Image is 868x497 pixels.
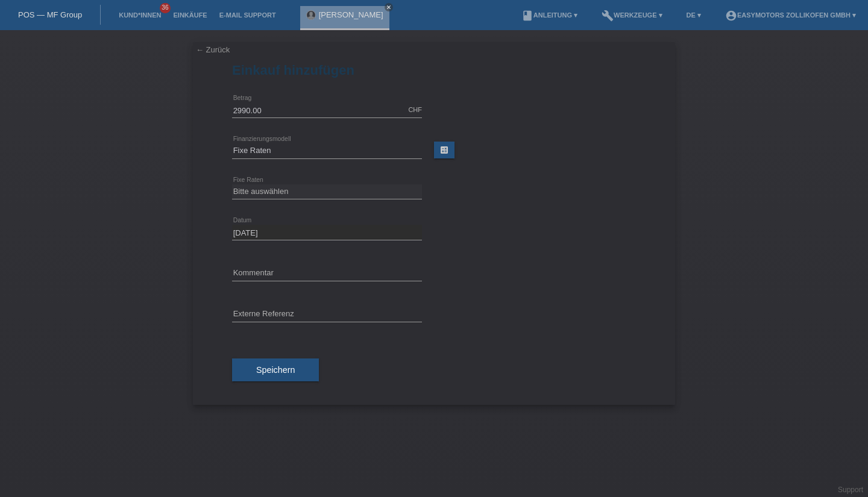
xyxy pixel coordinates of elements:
[232,63,636,78] h1: Einkauf hinzufügen
[232,358,319,381] button: Speichern
[521,10,533,22] i: book
[596,11,668,19] a: buildWerkzeuge ▾
[213,11,282,19] a: E-Mail Support
[515,11,583,19] a: bookAnleitung ▾
[408,106,422,113] div: CHF
[439,145,449,155] i: calculate
[602,10,614,22] i: build
[725,10,737,22] i: account_circle
[113,11,167,19] a: Kund*innen
[719,11,862,19] a: account_circleEasymotors Zollikofen GmbH ▾
[167,11,213,19] a: Einkäufe
[18,10,82,19] a: POS — MF Group
[256,365,295,375] span: Speichern
[196,45,230,54] a: ← Zurück
[434,142,454,158] a: calculate
[838,486,863,494] a: Support
[319,10,383,19] a: [PERSON_NAME]
[160,3,171,13] span: 36
[385,3,393,11] a: close
[681,11,707,19] a: DE ▾
[386,4,392,10] i: close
